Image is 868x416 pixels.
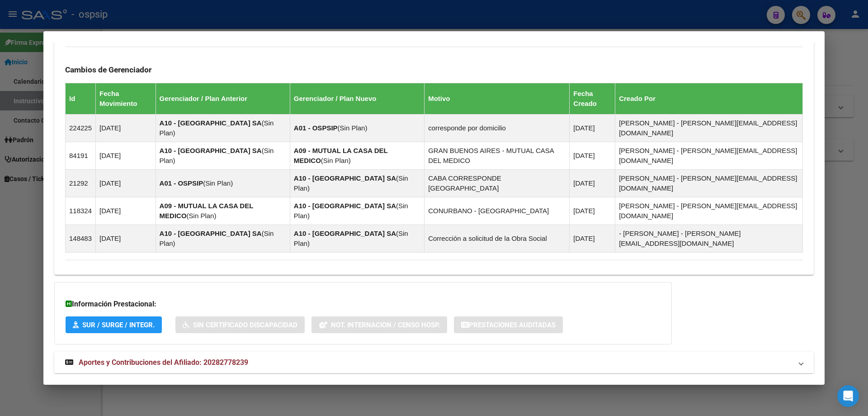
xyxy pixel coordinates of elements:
h3: Cambios de Gerenciador [65,65,803,75]
span: Sin Plan [160,147,274,164]
td: [PERSON_NAME] - [PERSON_NAME][EMAIL_ADDRESS][DOMAIN_NAME] [615,169,803,197]
span: Sin Plan [160,230,274,247]
td: ( ) [290,142,424,169]
strong: A10 - [GEOGRAPHIC_DATA] SA [294,174,396,182]
td: ( ) [156,197,290,225]
strong: A10 - [GEOGRAPHIC_DATA] SA [294,202,396,210]
span: Sin Plan [294,202,408,220]
td: Corrección a solicitud de la Obra Social [425,225,570,252]
th: Id [66,83,96,114]
td: ( ) [290,197,424,225]
span: Not. Internacion / Censo Hosp. [331,321,440,329]
span: Sin Plan [205,179,231,187]
td: [DATE] [570,142,615,169]
td: [DATE] [570,114,615,142]
td: 84191 [66,142,96,169]
th: Fecha Movimiento [96,83,156,114]
strong: A10 - [GEOGRAPHIC_DATA] SA [294,230,396,237]
td: [DATE] [96,142,156,169]
td: [DATE] [96,225,156,252]
span: Sin Plan [189,212,214,220]
span: Sin Plan [323,157,349,164]
td: ( ) [156,142,290,169]
span: Sin Plan [160,119,274,137]
td: - [PERSON_NAME] - [PERSON_NAME][EMAIL_ADDRESS][DOMAIN_NAME] [615,225,803,252]
th: Gerenciador / Plan Anterior [156,83,290,114]
button: Sin Certificado Discapacidad [175,316,305,333]
td: [PERSON_NAME] - [PERSON_NAME][EMAIL_ADDRESS][DOMAIN_NAME] [615,197,803,225]
td: [DATE] [96,114,156,142]
td: ( ) [290,225,424,252]
td: 148483 [66,225,96,252]
strong: A10 - [GEOGRAPHIC_DATA] SA [160,147,262,154]
th: Gerenciador / Plan Nuevo [290,83,424,114]
button: SUR / SURGE / INTEGR. [66,316,162,333]
td: [PERSON_NAME] - [PERSON_NAME][EMAIL_ADDRESS][DOMAIN_NAME] [615,114,803,142]
span: Aportes y Contribuciones del Afiliado: 20282778239 [79,358,248,367]
strong: A09 - MUTUAL LA CASA DEL MEDICO [294,147,388,164]
h3: Información Prestacional: [66,299,660,310]
td: [DATE] [570,169,615,197]
strong: A10 - [GEOGRAPHIC_DATA] SA [160,119,262,127]
span: Prestaciones Auditadas [469,321,556,329]
td: GRAN BUENOS AIRES - MUTUAL CASA DEL MEDICO [425,142,570,169]
strong: A09 - MUTUAL LA CASA DEL MEDICO [160,202,254,220]
strong: A10 - [GEOGRAPHIC_DATA] SA [160,230,262,237]
span: Sin Plan [340,124,365,132]
td: CABA CORRESPONDE [GEOGRAPHIC_DATA] [425,169,570,197]
td: CONURBANO - [GEOGRAPHIC_DATA] [425,197,570,225]
span: Sin Certificado Discapacidad [193,321,297,329]
td: [DATE] [570,225,615,252]
td: ( ) [290,114,424,142]
mat-expansion-panel-header: Aportes y Contribuciones del Afiliado: 20282778239 [54,352,814,373]
td: 118324 [66,197,96,225]
button: Not. Internacion / Censo Hosp. [311,316,447,333]
td: [PERSON_NAME] - [PERSON_NAME][EMAIL_ADDRESS][DOMAIN_NAME] [615,142,803,169]
td: [DATE] [570,197,615,225]
td: corresponde por domicilio [425,114,570,142]
div: Open Intercom Messenger [837,385,859,407]
td: ( ) [156,225,290,252]
td: ( ) [290,169,424,197]
strong: A01 - OSPSIP [160,179,203,187]
span: SUR / SURGE / INTEGR. [82,321,155,329]
td: 224225 [66,114,96,142]
th: Fecha Creado [570,83,615,114]
span: Sin Plan [294,174,408,192]
td: ( ) [156,114,290,142]
button: Prestaciones Auditadas [454,316,563,333]
th: Motivo [425,83,570,114]
th: Creado Por [615,83,803,114]
span: Sin Plan [294,230,408,247]
td: 21292 [66,169,96,197]
strong: A01 - OSPSIP [294,124,338,132]
td: [DATE] [96,169,156,197]
td: ( ) [156,169,290,197]
td: [DATE] [96,197,156,225]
